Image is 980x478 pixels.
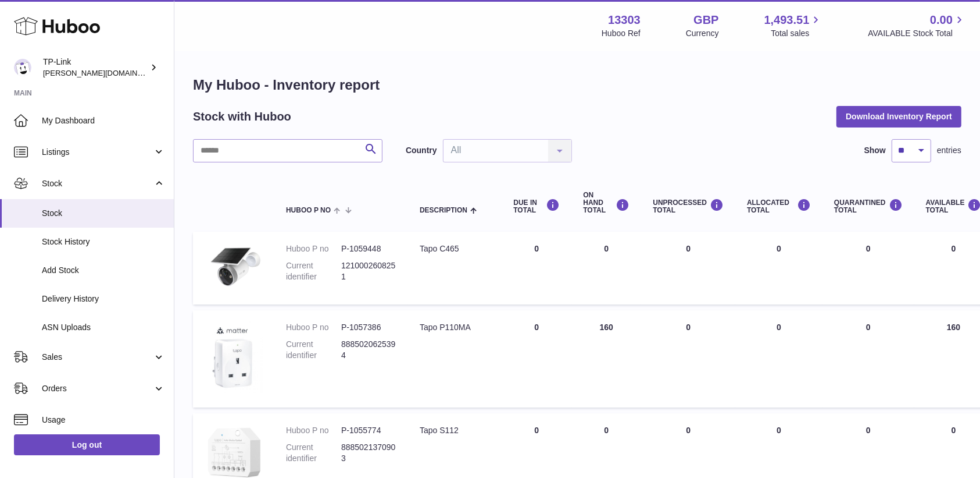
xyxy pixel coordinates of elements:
[834,199,903,214] div: QUARANTINED Total
[341,260,396,282] dd: 1210002608251
[502,232,571,304] td: 0
[42,178,153,189] span: Stock
[42,383,153,394] span: Orders
[14,434,160,455] a: Log out
[286,207,331,214] span: Huboo P no
[43,56,148,79] div: TP-Link
[14,59,31,76] img: susie.li@tp-link.com
[513,199,560,214] div: DUE IN TOTAL
[937,145,961,156] span: entries
[764,12,823,39] a: 1,493.51 Total sales
[866,426,871,435] span: 0
[42,293,165,304] span: Delivery History
[420,243,490,254] div: Tapo C465
[868,12,966,39] a: 0.00 AVAILABLE Stock Total
[193,109,291,125] h2: Stock with Huboo
[771,28,822,39] span: Total sales
[42,115,165,126] span: My Dashboard
[42,322,165,333] span: ASN Uploads
[406,145,437,156] label: Country
[341,339,396,361] dd: 8885020625394
[836,106,961,127] button: Download Inventory Report
[868,28,966,39] span: AVAILABLE Stock Total
[602,28,641,39] div: Huboo Ref
[420,207,467,214] span: Description
[641,232,735,304] td: 0
[286,243,341,254] dt: Huboo P no
[42,352,153,363] span: Sales
[608,12,641,28] strong: 13303
[341,442,396,464] dd: 8885021370903
[930,12,953,28] span: 0.00
[286,339,341,361] dt: Current identifier
[286,322,341,333] dt: Huboo P no
[686,28,719,39] div: Currency
[693,12,718,28] strong: GBP
[502,310,571,408] td: 0
[286,442,341,464] dt: Current identifier
[42,208,165,219] span: Stock
[193,76,961,94] h1: My Huboo - Inventory report
[583,192,630,215] div: ON HAND Total
[341,425,396,436] dd: P-1055774
[571,232,641,304] td: 0
[286,425,341,436] dt: Huboo P no
[866,244,871,253] span: 0
[205,243,263,290] img: product image
[420,425,490,436] div: Tapo S112
[42,415,165,426] span: Usage
[420,322,490,333] div: Tapo P110MA
[571,310,641,408] td: 160
[866,323,871,332] span: 0
[341,322,396,333] dd: P-1057386
[747,199,811,214] div: ALLOCATED Total
[42,147,153,158] span: Listings
[864,145,886,156] label: Show
[341,243,396,254] dd: P-1059448
[42,265,165,276] span: Add Stock
[286,260,341,282] dt: Current identifier
[205,322,263,393] img: product image
[641,310,735,408] td: 0
[43,68,294,77] span: [PERSON_NAME][DOMAIN_NAME][EMAIL_ADDRESS][DOMAIN_NAME]
[735,310,822,408] td: 0
[653,199,724,214] div: UNPROCESSED Total
[735,232,822,304] td: 0
[42,236,165,247] span: Stock History
[764,12,810,28] span: 1,493.51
